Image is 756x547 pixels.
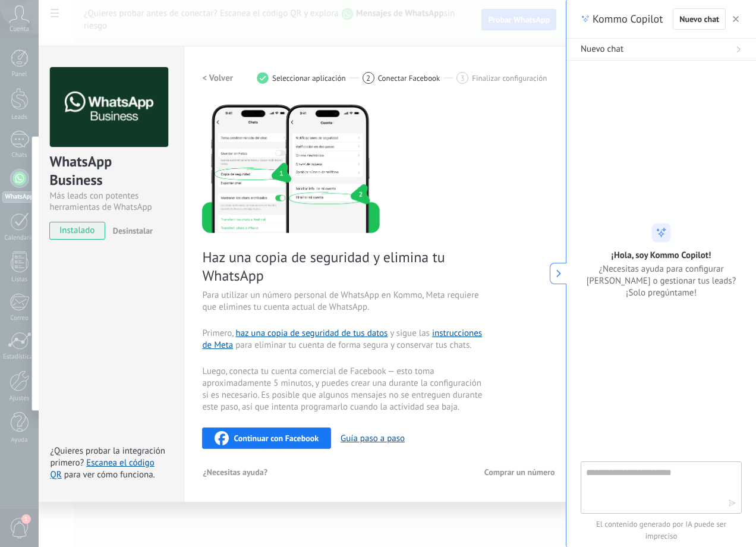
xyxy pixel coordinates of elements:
span: para ver cómo funciona. [64,469,155,480]
span: Finalizar configuración [472,74,547,83]
span: ¿Necesitas ayuda? [203,468,267,476]
span: 3 [461,73,465,83]
span: Nuevo chat [679,15,719,23]
div: WhatsApp Business [49,152,166,190]
span: Para utilizar un número personal de WhatsApp en Kommo, Meta requiere que elimines tu cuenta actua... [202,290,485,313]
button: Comprar un número [484,463,556,481]
span: Comprar un número [484,468,555,476]
a: Escanea el código QR [50,457,154,480]
button: Nuevo chat [566,39,756,61]
span: ¿Quieres probar la integración primero? [50,445,165,469]
a: haz una copia de seguridad de tus datos [235,328,388,339]
span: Kommo Copilot [593,12,663,26]
img: logo_main.png [50,67,168,147]
h2: < Volver [202,73,233,84]
span: Luego, conecta tu cuenta comercial de Facebook — esto toma aproximadamente 5 minutos, y puedes cr... [202,366,485,413]
span: Primero, y sigue las para eliminar tu cuenta de forma segura y conservar tus chats. [202,328,485,351]
span: Conectar Facebook [378,74,440,83]
button: Continuar con Facebook [202,427,331,449]
span: instalado [50,222,104,240]
img: delete personal phone [202,103,380,233]
span: Continuar con Facebook [234,434,319,442]
span: 2 [366,73,370,83]
button: < Volver [202,67,233,89]
span: Seleccionar aplicación [272,74,346,83]
button: Desinstalar [108,222,153,240]
button: Guía paso a paso [341,433,405,444]
span: ¿Necesitas ayuda para configurar [PERSON_NAME] o gestionar tus leads? ¡Solo pregúntame! [581,263,742,299]
span: Nuevo chat [581,43,623,55]
span: Desinstalar [113,225,153,236]
h2: ¡Hola, soy Kommo Copilot! [612,250,711,261]
span: El contenido generado por IA puede ser impreciso [581,518,742,542]
a: instrucciones de Meta [202,328,482,351]
div: Más leads con potentes herramientas de WhatsApp [49,190,166,213]
button: ¿Necesitas ayuda? [202,463,268,481]
button: Nuevo chat [673,8,726,30]
span: Haz una copia de seguridad y elimina tu WhatsApp [202,248,485,285]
